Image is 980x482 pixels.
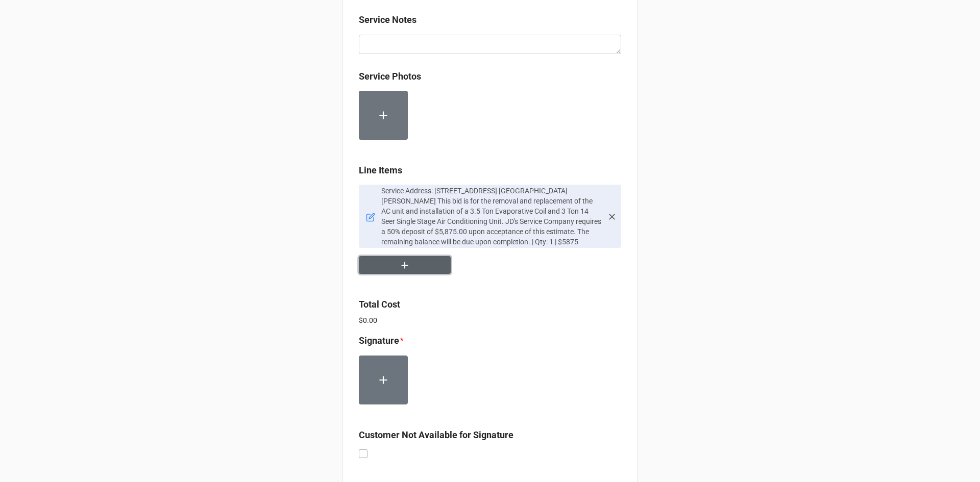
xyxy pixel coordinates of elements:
label: Service Notes [359,13,416,27]
b: Total Cost [359,299,400,310]
label: Signature [359,334,399,348]
p: $0.00 [359,315,621,325]
label: Line Items [359,163,402,177]
label: Service Photos [359,69,421,84]
label: Customer Not Available for Signature [359,428,513,442]
p: Service Address: [STREET_ADDRESS] [GEOGRAPHIC_DATA][PERSON_NAME] This bid is for the removal and ... [381,186,603,247]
